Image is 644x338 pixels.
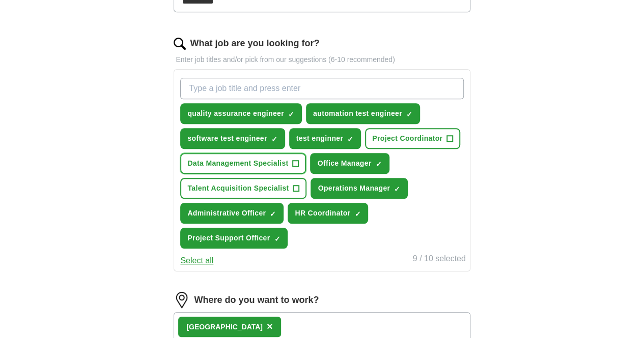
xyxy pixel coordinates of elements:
[347,135,353,143] span: ✓
[174,292,190,308] img: location.png
[296,133,343,144] span: test enginner
[406,110,412,118] span: ✓
[186,322,263,332] div: [GEOGRAPHIC_DATA]
[318,183,390,194] span: Operations Manager
[180,78,463,99] input: Type a job title and press enter
[306,103,420,124] button: automation test engineer✓
[180,228,288,249] button: Project Support Officer✓
[295,208,350,219] span: HR Coordinator
[267,319,273,334] button: ×
[311,178,408,199] button: Operations Manager✓
[354,210,360,218] span: ✓
[174,38,186,50] img: search.png
[289,128,361,149] button: test enginner✓
[187,233,270,243] span: Project Support Officer
[187,208,266,219] span: Administrative Officer
[274,235,280,243] span: ✓
[187,158,288,169] span: Data Management Specialist
[180,153,306,174] button: Data Management Specialist
[187,108,284,119] span: quality assurance engineer
[180,128,285,149] button: software test engineer✓
[365,128,460,149] button: Project Coordinator
[190,37,319,50] label: What job are you looking for?
[187,133,267,144] span: software test engineer
[288,110,294,118] span: ✓
[376,160,382,168] span: ✓
[270,210,276,218] span: ✓
[394,185,400,193] span: ✓
[174,54,470,65] p: Enter job titles and/or pick from our suggestions (6-10 recommended)
[413,253,466,267] div: 9 / 10 selected
[180,255,213,267] button: Select all
[180,103,302,124] button: quality assurance engineer✓
[180,203,284,224] button: Administrative Officer✓
[372,133,442,144] span: Project Coordinator
[310,153,389,174] button: Office Manager✓
[187,183,289,194] span: Talent Acquisition Specialist
[317,158,371,169] span: Office Manager
[313,108,402,119] span: automation test engineer
[271,135,277,143] span: ✓
[288,203,368,224] button: HR Coordinator✓
[267,321,273,332] span: ×
[180,178,306,199] button: Talent Acquisition Specialist
[194,293,319,307] label: Where do you want to work?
